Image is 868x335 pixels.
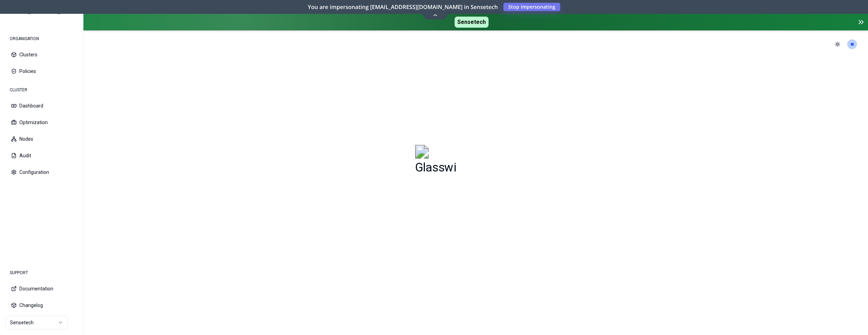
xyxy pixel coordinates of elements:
[6,298,78,313] button: Changelog
[6,266,78,280] div: SUPPORT
[6,47,78,62] button: Clusters
[6,64,78,79] button: Policies
[6,148,78,163] button: Audit
[455,17,489,28] span: Sensetech
[6,281,78,296] button: Documentation
[6,83,78,97] div: CLUSTER
[6,131,78,147] button: Nodes
[6,32,78,46] div: ORGANISATION
[6,115,78,130] button: Optimization
[6,165,78,180] button: Configuration
[6,98,78,113] button: Dashboard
